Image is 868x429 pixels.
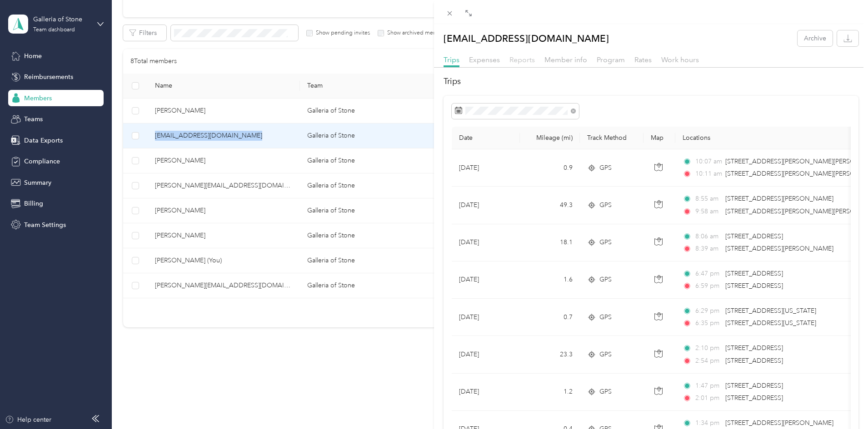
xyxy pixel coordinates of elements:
span: 1:47 pm [695,381,721,391]
span: GPS [599,312,612,322]
span: GPS [599,387,612,397]
span: GPS [599,163,612,173]
span: 6:59 pm [695,281,721,291]
th: Map [644,127,675,149]
span: 8:55 am [695,194,721,204]
td: 23.3 [520,336,580,373]
span: [STREET_ADDRESS][US_STATE] [725,319,816,327]
span: [STREET_ADDRESS] [725,357,783,365]
span: 8:06 am [695,232,721,242]
td: [DATE] [452,261,520,299]
button: Archive [798,30,833,46]
span: 10:11 am [695,169,721,179]
td: [DATE] [452,336,520,373]
span: 2:54 pm [695,356,721,366]
th: Mileage (mi) [520,127,580,149]
td: [DATE] [452,187,520,224]
span: Member info [544,55,587,64]
td: [DATE] [452,149,520,187]
span: 10:07 am [695,157,721,167]
span: [STREET_ADDRESS] [725,344,783,352]
th: Date [452,127,520,149]
span: 6:47 pm [695,269,721,279]
span: 6:35 pm [695,318,721,328]
span: Expenses [469,55,500,64]
span: 9:58 am [695,207,721,217]
span: 2:01 pm [695,393,721,403]
h2: Trips [444,75,858,88]
span: 2:10 pm [695,343,721,353]
iframe: Everlance-gr Chat Button Frame [817,378,868,429]
td: 1.6 [520,261,580,299]
span: 1:34 pm [695,418,721,428]
span: [STREET_ADDRESS][PERSON_NAME] [725,245,833,252]
td: [DATE] [452,299,520,336]
td: 49.3 [520,187,580,224]
td: [DATE] [452,374,520,411]
span: Trips [444,55,459,64]
span: Work hours [661,55,699,64]
span: [STREET_ADDRESS] [725,232,783,240]
span: [STREET_ADDRESS][PERSON_NAME] [725,195,833,202]
span: [STREET_ADDRESS] [725,382,783,390]
td: [DATE] [452,224,520,261]
span: GPS [599,200,612,210]
th: Track Method [580,127,644,149]
span: Rates [634,55,652,64]
td: 0.7 [520,299,580,336]
td: 18.1 [520,224,580,261]
span: [STREET_ADDRESS][US_STATE] [725,307,816,315]
span: [STREET_ADDRESS][PERSON_NAME] [725,419,833,427]
span: 8:39 am [695,244,721,254]
span: Reports [509,55,535,64]
td: 1.2 [520,374,580,411]
span: Program [597,55,625,64]
p: [EMAIL_ADDRESS][DOMAIN_NAME] [444,30,609,46]
span: [STREET_ADDRESS] [725,270,783,277]
td: 0.9 [520,149,580,187]
span: GPS [599,237,612,247]
span: 6:29 pm [695,306,721,316]
span: GPS [599,275,612,285]
span: [STREET_ADDRESS] [725,282,783,290]
span: [STREET_ADDRESS] [725,394,783,402]
span: GPS [599,350,612,360]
